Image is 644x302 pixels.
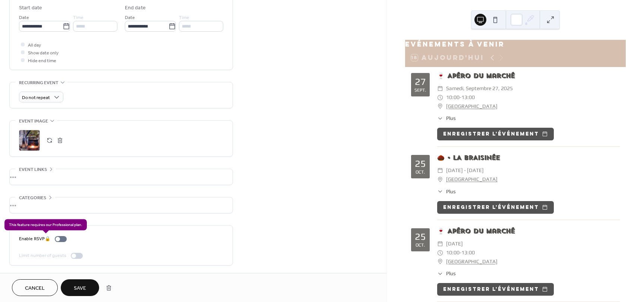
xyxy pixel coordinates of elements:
button: Enregistrer l'événement [437,283,554,296]
div: ​ [437,166,443,175]
span: Plus [446,188,456,195]
div: ​ [437,239,443,248]
div: sept. [414,88,426,93]
span: [DATE] - [DATE] [446,166,484,175]
div: 25 [415,232,426,241]
a: [GEOGRAPHIC_DATA] [446,102,498,111]
span: 13:00 [461,93,475,102]
span: Time [179,14,189,22]
div: ••• [10,169,233,185]
button: ​Plus [437,114,456,122]
span: [DATE] [446,239,463,248]
button: ​Plus [437,188,456,195]
button: Enregistrer l'événement [437,201,554,214]
div: Evénements à venir [405,40,626,49]
span: - [460,93,461,102]
div: ​ [437,188,443,195]
div: ​ [437,248,443,257]
span: Cancel [25,284,45,292]
span: 13:00 [461,248,475,257]
button: Enregistrer l'événement [437,128,554,140]
div: ​ [437,114,443,122]
span: Do not repeat [22,93,50,102]
span: - [460,248,461,257]
button: ​Plus [437,270,456,277]
span: Date [125,14,135,22]
span: Plus [446,114,456,122]
span: Save [74,284,86,292]
span: Show date only [28,49,59,57]
div: Limit number of guests [19,252,66,260]
span: This feature requires our Professional plan. [4,219,87,231]
div: End date [125,4,146,12]
div: oct. [416,170,425,175]
div: ​ [437,175,443,184]
div: ​ [437,270,443,277]
span: Plus [446,270,456,277]
button: Save [61,279,99,296]
a: [GEOGRAPHIC_DATA] [446,175,498,184]
div: 27 [415,77,426,86]
span: 10:00 [446,248,460,257]
div: ​ [437,93,443,102]
div: ••• [10,197,233,213]
span: Hide end time [28,57,56,65]
button: Cancel [12,279,58,296]
div: oct. [416,243,425,248]
span: Event links [19,166,47,174]
div: Start date [19,4,42,12]
span: 10:00 [446,93,460,102]
div: ; [19,130,40,151]
span: Recurring event [19,79,59,87]
div: 🌰 • LA BRAISINÉE [437,153,620,162]
div: ​ [437,257,443,266]
div: ​ [437,102,443,111]
div: 🍷 Apéro du Marché [437,227,620,236]
div: 25 [415,159,426,168]
span: Categories [19,194,46,202]
a: [GEOGRAPHIC_DATA] [446,257,498,266]
span: All day [28,41,41,49]
span: Date [19,14,29,22]
span: Time [73,14,83,22]
div: ​ [437,84,443,93]
span: samedi, septembre 27, 2025 [446,84,513,93]
span: Event image [19,117,48,125]
div: 🍷 Apéro du Marché [437,71,620,80]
